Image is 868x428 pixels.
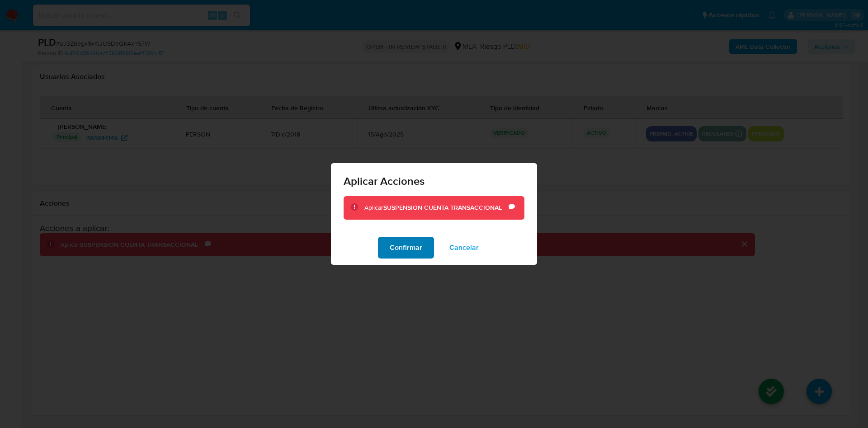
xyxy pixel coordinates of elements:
span: Confirmar [390,238,422,258]
span: Cancelar [449,238,479,258]
b: SUSPENSION CUENTA TRANSACCIONAL [383,203,502,212]
div: Aplicar [364,203,509,212]
button: Confirmar [378,237,434,259]
span: Aplicar Acciones [344,176,524,187]
button: Cancelar [438,237,491,259]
